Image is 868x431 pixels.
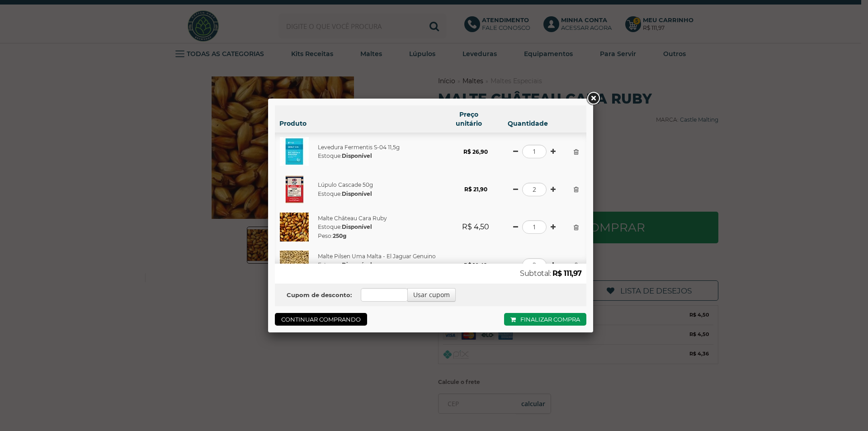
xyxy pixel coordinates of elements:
[285,175,304,204] img: Lúpulo Cascade 50g
[552,269,582,278] strong: R$ 111,97
[280,251,309,279] img: Malte Pilsen Uma Malta - El Jaguar Genuino
[318,214,387,221] a: Malte Château Cara Ruby
[342,152,372,159] strong: Disponível
[407,288,456,302] button: Usar cupom
[500,119,555,128] h6: Quantidade
[280,213,309,242] img: Malte Château Cara Ruby
[318,152,372,159] span: Estoque:
[279,119,437,128] h6: Produto
[275,313,367,326] a: Continuar comprando
[287,291,352,298] b: Cupom de desconto:
[464,186,487,193] strong: R$ 21,90
[585,90,601,107] a: Close
[280,137,309,166] img: Levedura Fermentis S-04 11,5g
[318,143,400,150] a: Levedura Fermentis S-04 11,5g
[453,223,498,232] strong: R$ 4,50
[463,148,488,155] strong: R$ 26,90
[464,261,487,268] strong: R$ 10,49
[520,269,551,278] span: Subtotal:
[342,190,372,197] strong: Disponível
[333,232,346,239] strong: 250g
[446,110,491,128] h6: Preço unitário
[318,181,373,188] a: Lúpulo Cascade 50g
[342,261,372,268] strong: Disponível
[318,261,372,268] span: Estoque:
[342,223,372,230] strong: Disponível
[318,190,372,197] span: Estoque:
[318,223,372,230] span: Estoque:
[504,313,586,326] a: Finalizar compra
[318,232,346,239] span: Peso:
[318,252,436,259] a: Malte Pilsen Uma Malta - El Jaguar Genuino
